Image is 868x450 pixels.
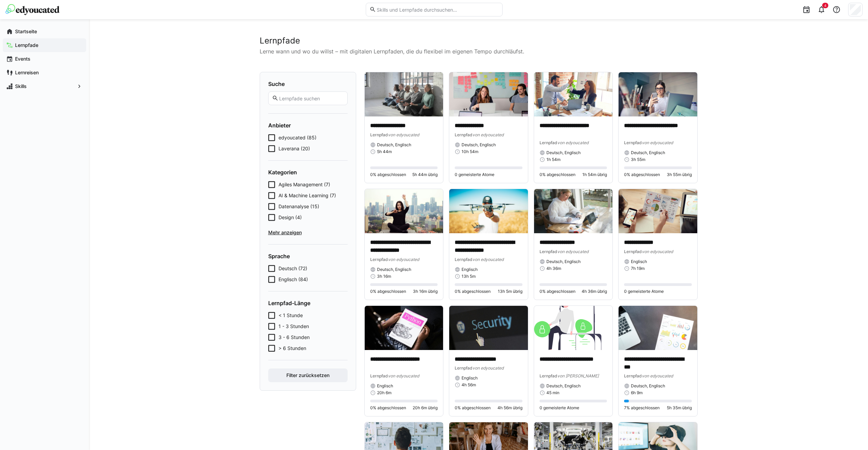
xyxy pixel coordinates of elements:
span: 0 gemeisterte Atome [540,405,579,411]
span: Laverana (20) [278,145,310,152]
span: von edyoucated [642,140,673,145]
span: 0% abgeschlossen [455,405,491,411]
span: Deutsch, Englisch [377,267,411,272]
img: image [619,306,697,350]
span: Englisch [462,375,478,381]
span: 0 gemeisterte Atome [624,289,664,294]
span: 3h 16m [377,274,391,279]
h4: Anbieter [268,122,348,129]
span: 5h 44m übrig [412,172,438,177]
img: image [449,72,528,116]
h4: Kategorien [268,169,348,176]
span: < 1 Stunde [278,312,303,319]
span: 45 min [546,390,559,396]
span: 5h 44m [377,149,392,154]
span: Lernpfad [624,373,642,378]
span: 0% abgeschlossen [370,172,406,177]
span: 3h 55m übrig [667,172,692,177]
span: von edyoucated [642,373,673,378]
h4: Lernpfad-Länge [268,300,348,307]
span: Lernpfad [540,140,557,145]
span: von edyoucated [472,132,504,137]
span: Agiles Management (7) [278,181,330,188]
span: von edyoucated [642,249,673,254]
span: 4h 36m übrig [582,289,607,294]
input: Lernpfade suchen [278,95,344,101]
span: Deutsch, Englisch [631,383,665,389]
span: Lernpfad [370,373,388,378]
span: 7% abgeschlossen [624,405,660,411]
span: Lernpfad [624,140,642,145]
span: von edyoucated [472,257,504,262]
img: image [619,189,697,233]
h4: Suche [268,80,348,87]
span: von [PERSON_NAME] [557,373,599,378]
span: Lernpfad [455,365,472,371]
span: Englisch [462,267,478,272]
img: image [365,72,443,116]
span: Lernpfad [455,257,472,262]
span: Mehr anzeigen [268,229,348,236]
span: 5h 35m übrig [667,405,692,411]
button: Filter zurücksetzen [268,368,348,382]
span: Filter zurücksetzen [285,372,331,379]
span: 3h 16m übrig [413,289,438,294]
span: Lernpfad [540,249,557,254]
span: Lernpfad [370,257,388,262]
h2: Lernpfade [260,36,698,46]
img: image [365,306,443,350]
img: image [449,189,528,233]
span: 1h 54m übrig [582,172,607,177]
span: von edyoucated [557,249,588,254]
span: von edyoucated [388,132,419,137]
span: Datenanalyse (15) [278,203,319,210]
span: von edyoucated [557,140,588,145]
span: 0% abgeschlossen [624,172,660,177]
span: > 6 Stunden [278,345,306,352]
span: Deutsch, Englisch [631,150,665,155]
img: image [534,189,613,233]
img: image [534,72,613,116]
span: 20h 6m [377,390,391,396]
span: von edyoucated [388,257,419,262]
span: 7h 19m [631,266,645,271]
span: 4 [824,3,826,8]
span: Englisch (84) [278,276,308,283]
span: Englisch [377,383,393,389]
span: 0% abgeschlossen [370,289,406,294]
span: von edyoucated [472,365,504,371]
span: Lernpfad [370,132,388,137]
span: Deutsch (72) [278,265,307,272]
span: 3h 55m [631,157,645,162]
span: Lernpfad [624,249,642,254]
span: 4h 36m [546,266,561,271]
span: Design (4) [278,214,302,221]
img: image [619,72,697,116]
span: 1 - 3 Stunden [278,323,309,330]
span: Deutsch, Englisch [546,383,581,389]
p: Lerne wann und wo du willst – mit digitalen Lernpfaden, die du flexibel im eigenen Tempo durchläu... [260,47,698,55]
span: Englisch [631,259,647,264]
span: 13h 5m [462,274,476,279]
span: Lernpfad [455,132,472,137]
span: edyoucated (85) [278,134,316,141]
span: 0% abgeschlossen [455,289,491,294]
span: 1h 54m [546,157,560,162]
span: 4h 56m übrig [497,405,522,411]
span: AI & Machine Learning (7) [278,192,336,199]
span: 3 - 6 Stunden [278,334,310,341]
img: image [534,306,613,350]
span: 4h 56m [462,382,476,388]
span: 0% abgeschlossen [540,172,575,177]
span: Deutsch, Englisch [462,142,496,148]
span: Deutsch, Englisch [377,142,411,148]
span: von edyoucated [388,373,419,378]
span: 6h 9m [631,390,643,396]
img: image [365,189,443,233]
img: image [449,306,528,350]
h4: Sprache [268,253,348,260]
span: 0 gemeisterte Atome [455,172,494,177]
span: 20h 6m übrig [413,405,438,411]
span: Deutsch, Englisch [546,150,581,155]
input: Skills und Lernpfade durchsuchen… [376,7,498,13]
